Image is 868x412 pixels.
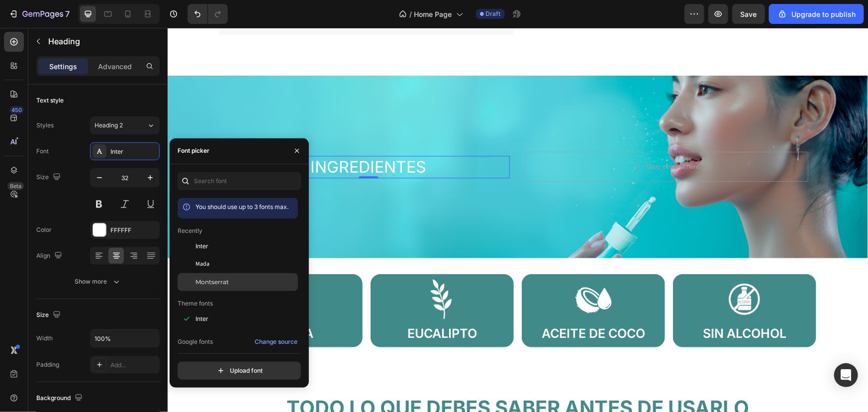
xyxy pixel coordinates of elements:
[36,249,64,263] div: Align
[178,299,213,308] p: Theme fonts
[36,392,85,405] div: Background
[75,277,121,287] div: Show more
[216,366,263,376] div: Upload font
[195,242,208,251] span: Inter
[254,336,298,348] button: Change source
[178,337,213,346] p: Google fonts
[479,135,532,143] div: Drop element here
[401,246,451,297] img: gempages_581064385275888553-cea78702-6a08-48d4-ad3d-4c32328ee992.webp
[732,4,765,24] button: Save
[250,246,300,297] img: gempages_581064385275888553-cd10889c-91cd-4c6b-9f66-d629f1bd5846.webp
[255,337,297,346] div: Change source
[57,297,190,315] h2: MENTA
[178,226,202,235] p: Recently
[834,363,858,387] div: Open Intercom Messenger
[36,147,49,156] div: Font
[777,9,856,19] div: Upgrade to publish
[414,9,452,19] span: Home Page
[48,35,156,47] p: Heading
[9,106,24,114] div: 450
[36,360,59,369] div: Padding
[769,4,864,24] button: Upgrade to publish
[359,297,492,315] h2: ACEITE DE COCO
[90,116,160,134] button: Heading 2
[741,10,757,18] span: Save
[188,4,228,24] div: Undo/Redo
[110,147,157,156] div: Inter
[178,146,209,155] div: Font picker
[36,273,160,291] button: Show more
[195,314,208,323] span: Inter
[410,9,412,19] span: /
[552,246,602,297] img: gempages_581064385275888553-38484f61-be90-4506-bbbf-1bc1c772ec8e.webp
[98,61,132,72] p: Advanced
[510,297,644,315] h2: SIN ALCOHOL
[52,369,649,391] h2: TODO LO QUE DEBES SABER ANTES DE USARLO
[36,171,63,184] div: Size
[91,329,159,347] input: Auto
[486,9,501,18] span: Draft
[49,61,77,72] p: Settings
[110,361,157,370] div: Add...
[110,226,157,235] div: FFFFFF
[36,309,63,322] div: Size
[36,225,52,234] div: Color
[36,121,54,130] div: Styles
[7,182,24,190] div: Beta
[4,4,74,24] button: 7
[178,172,301,190] input: Search font
[65,8,70,20] p: 7
[98,246,149,297] img: gempages_581064385275888553-3061b44e-6c50-4fb7-a5ab-a080d94d9fd5.webp
[36,334,53,343] div: Width
[36,96,64,105] div: Text style
[195,260,209,269] span: Mada
[195,278,229,287] span: Montserrat
[95,121,123,130] span: Heading 2
[195,203,289,210] span: You should use up to 3 fonts max.
[168,28,868,412] iframe: Design area
[178,362,301,380] button: Upload font
[208,297,341,315] h2: EUCALIPTO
